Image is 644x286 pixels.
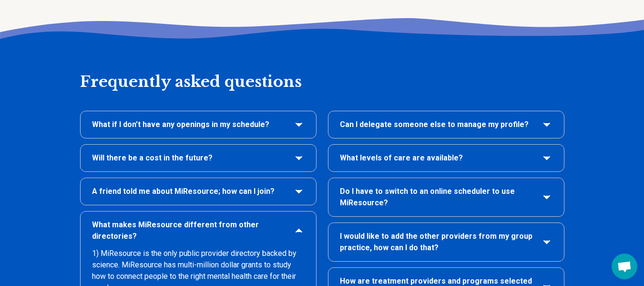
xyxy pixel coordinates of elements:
[340,152,463,164] span: What levels of care are available?
[92,119,269,130] span: What if I don’t have any openings in my schedule?
[340,119,552,130] button: Can I delegate someone else to manage my profile?
[340,186,533,209] span: Do I have to switch to an online scheduler to use MiResource?
[92,119,305,130] button: What if I don’t have any openings in my schedule?
[80,42,564,92] h2: Frequently asked questions
[612,254,637,279] div: Open chat
[340,231,533,254] span: I would like to add the other providers from my group practice, how can I do that?
[340,186,552,209] button: Do I have to switch to an online scheduler to use MiResource?
[92,152,305,164] button: Will there be a cost in the future?
[92,186,275,197] span: A friend told me about MiResource; how can I join?
[340,152,552,164] button: What levels of care are available?
[92,219,286,242] span: What makes MiResource different from other directories?
[92,219,305,242] button: What makes MiResource different from other directories?
[340,119,529,130] span: Can I delegate someone else to manage my profile?
[92,186,305,197] button: A friend told me about MiResource; how can I join?
[92,152,213,164] span: Will there be a cost in the future?
[340,231,552,254] button: I would like to add the other providers from my group practice, how can I do that?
